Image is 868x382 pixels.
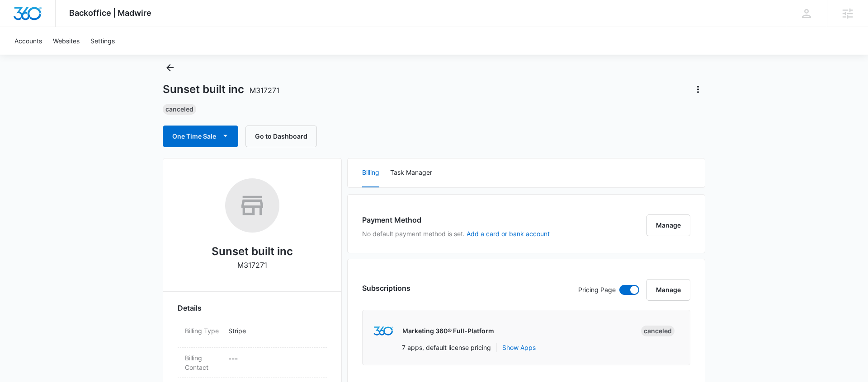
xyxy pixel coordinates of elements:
span: Details [178,303,202,313]
button: Billing [362,158,379,187]
a: Settings [85,27,120,55]
button: Task Manager [390,158,432,187]
p: No default payment method is set. [362,229,550,238]
h1: Sunset built inc [163,83,279,96]
p: Pricing Page [578,285,616,295]
button: Actions [691,82,705,97]
a: Websites [47,27,85,55]
h2: Sunset built inc [212,243,293,260]
dt: Billing Contact [185,353,221,372]
dt: Billing Type [185,326,221,335]
div: Canceled [163,104,196,115]
div: Canceled [641,326,675,336]
div: Billing TypeStripe [178,321,327,348]
dd: - - - [228,353,320,372]
span: Backoffice | Madwire [69,8,151,18]
button: Manage [646,214,690,236]
button: Show Apps [502,343,536,352]
button: Manage [646,279,690,301]
img: marketing360Logo [373,326,393,336]
p: Marketing 360® Full-Platform [402,326,494,335]
div: Billing Contact--- [178,348,327,378]
p: M317271 [237,260,267,270]
p: 7 apps, default license pricing [402,343,491,352]
span: M317271 [250,86,279,95]
p: Stripe [228,326,320,335]
button: One Time Sale [163,126,238,147]
button: Go to Dashboard [245,126,317,147]
h3: Subscriptions [362,283,410,293]
button: Add a card or bank account [467,231,550,237]
a: Accounts [9,27,47,55]
h3: Payment Method [362,214,550,225]
button: Back [163,61,177,75]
